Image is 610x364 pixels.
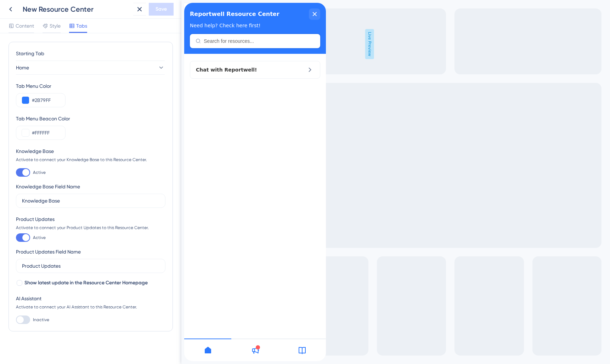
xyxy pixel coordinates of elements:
[12,63,106,71] span: Chat with Reportwell!
[19,35,130,41] input: Search for resources...
[156,5,167,13] span: Save
[40,4,43,9] div: 3
[16,49,44,58] span: Starting Tab
[16,248,81,256] div: Product Updates Field Name
[16,61,165,75] button: Home
[33,235,46,240] span: Active
[16,114,165,123] div: Tab Menu Beacon Color
[16,225,165,231] div: Activate to connect your Product Updates to this Resource Center.
[16,304,165,310] div: Activate to connect your AI Assistant to this Resource Center.
[76,22,87,30] span: Tabs
[184,29,193,59] span: Live Preview
[16,82,165,90] div: Tab Menu Color
[50,22,61,30] span: Style
[33,317,49,323] span: Inactive
[16,294,165,303] div: AI Assistant
[125,6,136,17] div: close resource center
[33,170,46,175] span: Active
[5,2,35,10] span: Need Help?
[149,3,174,16] button: Save
[6,20,77,25] span: Need help? Check here first!
[16,157,165,163] div: Activate to connect your Knowledge Base to this Resource Center.
[24,279,148,287] span: Show latest update in the Resource Center Homepage
[22,262,159,270] input: Product Updates
[22,197,159,205] input: Knowledge Base
[16,63,29,72] span: Home
[16,22,34,30] span: Content
[16,215,165,223] div: Product Updates
[23,4,130,14] div: New Resource Center
[16,182,80,191] div: Knowledge Base Field Name
[6,6,95,17] span: Reportwell Resource Center
[16,147,165,155] div: Knowledge Base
